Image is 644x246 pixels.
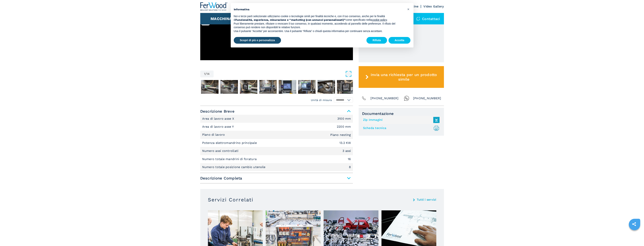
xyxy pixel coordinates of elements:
[370,96,399,101] span: [PHONE_NUMBER]
[337,125,351,128] em: 2200 mm
[336,79,355,95] button: Go to Slide 9
[372,18,387,21] a: cookie policy
[423,5,444,8] a: Video Gallery
[201,80,219,94] img: 2e3b93006869e0e00a325cdc12d5ab83
[236,18,346,21] strong: funzionalità, esperienza, misurazione e “marketing (con annunci personalizzati)”
[202,117,235,121] p: Area di lavoro asse X
[297,79,316,95] button: Go to Slide 7
[628,229,641,243] iframe: Chat
[311,98,332,102] em: Unità di misura
[362,111,441,116] span: Documentazione
[202,165,267,169] p: Numero totale posizione cambio utensile
[337,80,354,94] img: 86f973e28207171961f68b9d643b573b
[417,198,436,201] a: Tutti i servizi
[204,72,205,75] span: 1
[200,108,353,115] span: Descrizione Breve
[279,80,296,94] img: f17166c51b76b62c8cbf51778fd9d7f7
[200,115,353,171] div: Descrizione Breve
[349,166,351,169] em: 8
[359,66,444,88] button: Invia una richiesta per un prodotto simile
[234,37,281,44] button: Scopri di più e personalizza
[318,80,335,94] img: 3700970ece5ab2df711c1d707c0c1826
[405,6,412,12] button: Chiudi questa informativa
[200,2,228,11] img: Ferwood
[342,149,351,152] em: 3 assi
[259,80,277,94] img: a6bf234d279368397c62c843d4781a8e
[208,197,253,203] h3: Servizi Correlati
[339,141,351,144] em: 13.2 KW
[348,158,351,161] em: 16
[337,117,351,120] em: 3100 mm
[278,79,297,95] button: Go to Slide 6
[413,13,444,24] div: Contattaci
[207,72,210,75] span: 14
[234,14,404,22] p: Noi e terze parti selezionate utilizziamo cookie o tecnologie simili per finalità tecniche e, con...
[234,22,404,29] p: Puoi liberamente prestare, rifiutare o revocare il tuo consenso, in qualsiasi momento, accedendo ...
[215,71,352,77] button: Open Fullscreen
[200,79,353,95] nav: Thumbnail Navigation
[220,80,238,94] img: 0a004828b1ad5bdfbc1a28ed3caa5662
[298,80,316,94] img: 95b86bbbb61c6aeb7463b11398f7199f
[407,7,409,11] span: ×
[259,79,278,95] button: Go to Slide 5
[404,96,409,101] img: Whatsapp
[240,80,257,94] img: 386835d701cb5eb8a7aad4cbddd31323
[200,175,353,182] span: Descrizione Completa
[361,96,367,101] img: Phone
[239,79,258,95] button: Go to Slide 4
[202,157,258,161] p: Numero totale mandrini di foratura
[202,133,226,137] p: Piano di lavoro
[200,79,219,95] button: Go to Slide 2
[234,29,404,33] p: Usa il pulsante “Accetta” per acconsentire. Usa il pulsante “Rifiuta” o chiudi questa informativa...
[211,16,236,21] button: Macchinari
[366,37,387,44] button: Rifiuta
[629,219,639,229] a: sharethis
[363,125,438,131] a: Scheda tecnica
[370,72,437,82] span: Invia una richiesta per un prodotto simile
[363,117,438,123] a: Zip Immagini
[202,125,235,129] p: Area di lavoro asse Y
[234,8,404,11] h2: Informativa
[220,79,239,95] button: Go to Slide 3
[201,17,210,25] button: left-button
[416,17,420,21] img: Contattaci
[330,133,351,136] em: Piano nesting
[202,141,258,145] p: Potenza elettromandrino principale
[413,96,441,101] span: [PHONE_NUMBER]
[202,149,239,153] p: Numero assi controllati
[389,37,410,44] button: Accetta
[317,79,336,95] button: Go to Slide 8
[205,72,207,75] span: /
